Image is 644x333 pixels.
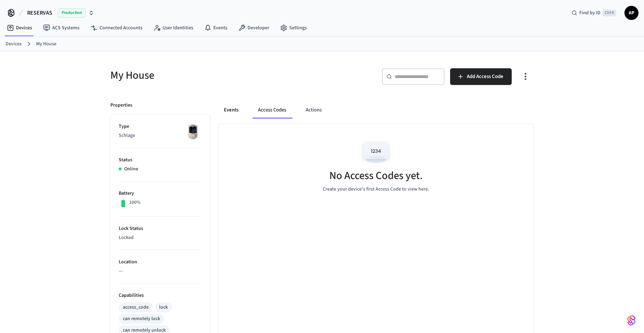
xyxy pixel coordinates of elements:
[148,22,199,34] a: User Identities
[36,40,56,48] a: My House
[119,156,202,164] p: Status
[119,123,202,130] p: Type
[252,102,292,118] button: Access Codes
[119,190,202,197] p: Battery
[1,22,38,34] a: Devices
[119,132,202,139] p: Schlage
[27,9,52,17] span: RESERVAS
[159,304,168,311] div: lock
[300,102,327,118] button: Actions
[450,68,512,85] button: Add Access Code
[467,72,503,81] span: Add Access Code
[218,102,244,118] button: Events
[275,22,312,34] a: Settings
[579,9,600,16] span: Find by ID
[124,165,138,173] p: Online
[85,22,148,34] a: Connected Accounts
[110,68,318,83] h5: My House
[123,304,149,311] div: access_code
[566,7,622,19] div: Find by IDCtrl K
[323,186,429,193] p: Create your device's first Access Code to view here.
[199,22,233,34] a: Events
[184,123,202,140] img: Schlage Sense Smart Deadbolt with Camelot Trim, Front
[218,102,534,118] div: ant example
[625,6,638,20] button: AP
[123,315,160,323] div: can remotely lock
[625,7,638,19] span: AP
[6,40,22,48] a: Devices
[38,22,85,34] a: ACS Systems
[233,22,275,34] a: Developer
[58,8,86,17] span: Production
[119,258,202,266] p: Location
[119,234,202,241] p: Locked
[603,9,616,16] span: Ctrl K
[119,268,202,275] p: —
[627,315,636,326] img: SeamLogoGradient.69752ec5.svg
[329,169,423,183] h5: No Access Codes yet.
[129,199,141,206] p: 100%
[110,102,132,109] p: Properties
[360,138,392,168] img: Access Codes Empty State
[119,225,202,232] p: Lock Status
[119,292,202,299] p: Capabilities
